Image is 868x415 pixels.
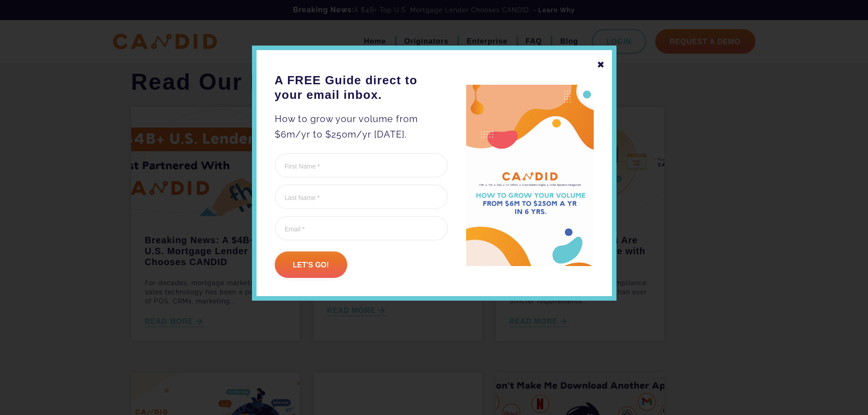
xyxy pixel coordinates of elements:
input: Let's go! [275,251,347,278]
img: A FREE Guide direct to your email inbox. [466,85,594,266]
input: Last Name * [275,184,448,209]
div: ✖ [597,57,605,72]
h3: A FREE Guide direct to your email inbox. [275,73,448,102]
input: Email * [275,216,448,241]
p: How to grow your volume from $6m/yr to $250m/yr [DATE]. [275,111,448,142]
input: First Name * [275,153,448,178]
